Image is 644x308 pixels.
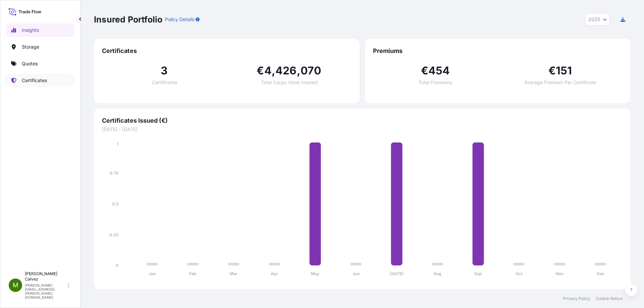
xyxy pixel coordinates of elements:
span: Certificates [102,47,352,55]
p: Insured Portfolio [94,14,162,25]
span: 3 [161,65,168,76]
span: € [257,65,264,76]
p: Policy Details [165,16,194,23]
span: Premiums [373,47,623,55]
span: 4 [264,65,272,76]
span: 426 [275,65,297,76]
p: Certificates [22,77,47,84]
tspan: Aug [433,271,441,276]
tspan: 1 [117,141,118,146]
span: Certificates [152,80,177,85]
tspan: 0 [116,263,118,268]
p: Quotes [22,60,38,67]
span: € [548,65,556,76]
tspan: Jan [149,271,156,276]
tspan: [DATE] [390,271,404,276]
tspan: 0.75 [110,171,118,176]
tspan: May [311,271,320,276]
tspan: Jun [353,271,360,276]
tspan: Apr [271,271,278,276]
a: Quotes [6,57,75,70]
tspan: Feb [189,271,197,276]
button: Year Selector [585,13,610,25]
span: Total Cargo Value Insured [261,80,318,85]
span: € [421,65,428,76]
tspan: Oct [516,271,523,276]
tspan: Nov [556,271,564,276]
tspan: 0.5 [112,201,118,206]
span: 454 [428,65,450,76]
tspan: 0.25 [109,232,118,237]
p: [PERSON_NAME] Calvez [25,271,66,282]
span: [DATE] - [DATE] [102,126,623,133]
a: Storage [6,40,75,54]
p: Storage [22,44,39,50]
span: 070 [301,65,322,76]
span: Certificates Issued (€) [102,117,623,125]
a: Insights [6,23,75,37]
span: , [297,65,301,76]
a: Privacy Policy [563,296,590,301]
span: , [272,65,275,76]
span: 2025 [588,16,600,23]
p: [PERSON_NAME][EMAIL_ADDRESS][PERSON_NAME][DOMAIN_NAME] [25,283,66,299]
a: Certificates [6,74,75,87]
tspan: Sep [474,271,482,276]
span: Average Premium Per Certificate [524,80,596,85]
span: M [13,282,18,289]
tspan: Dec [597,271,604,276]
p: Insights [22,27,39,34]
span: Total Premiums [419,80,452,85]
tspan: Mar [230,271,237,276]
a: Cookie Notice [596,296,623,301]
span: 151 [556,65,572,76]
